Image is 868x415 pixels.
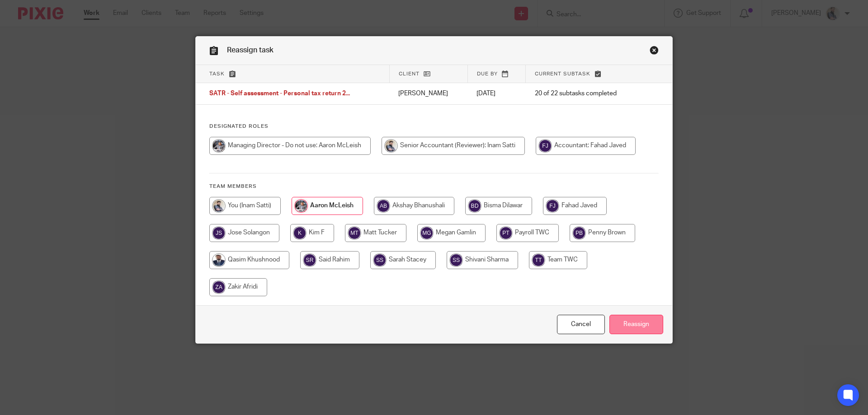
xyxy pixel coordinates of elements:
span: SATR - Self assessment - Personal tax return 2... [209,91,350,97]
span: Reassign task [227,47,274,54]
h4: Designated Roles [209,123,659,130]
span: Due by [477,71,498,76]
p: [PERSON_NAME] [398,89,458,98]
input: Reassign [609,315,663,334]
a: Close this dialog window [557,315,605,334]
span: Task [209,71,225,76]
span: Client [399,71,420,76]
a: Close this dialog window [650,46,659,58]
td: 20 of 22 subtasks completed [526,83,641,105]
h4: Team members [209,183,659,190]
span: Current subtask [535,71,590,76]
p: [DATE] [476,89,516,98]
